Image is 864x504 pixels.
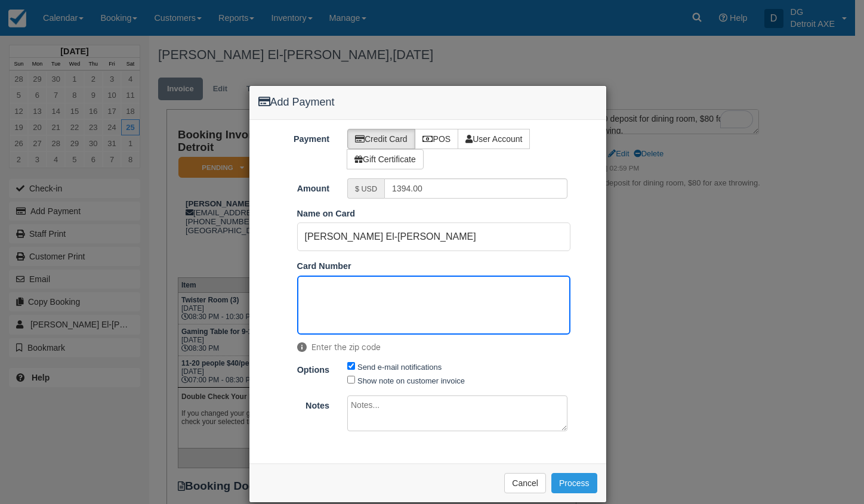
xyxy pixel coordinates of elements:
[504,473,546,493] button: Cancel
[298,276,570,334] iframe: To enrich screen reader interactions, please activate Accessibility in Grammarly extension settings
[249,129,339,146] label: Payment
[297,260,351,273] label: Card Number
[297,208,356,220] label: Name on Card
[347,129,415,149] label: Credit Card
[355,185,377,193] small: $ USD
[458,129,530,149] label: User Account
[258,95,597,110] h4: Add Payment
[249,178,339,195] label: Amount
[249,395,339,412] label: Notes
[347,149,424,169] label: Gift Certificate
[357,376,465,385] label: Show note on customer invoice
[249,360,339,376] label: Options
[297,341,570,353] span: Enter the zip code
[357,363,442,372] label: Send e-mail notifications
[415,129,459,149] label: POS
[551,473,597,493] button: Process
[384,178,567,199] input: Valid amount required.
